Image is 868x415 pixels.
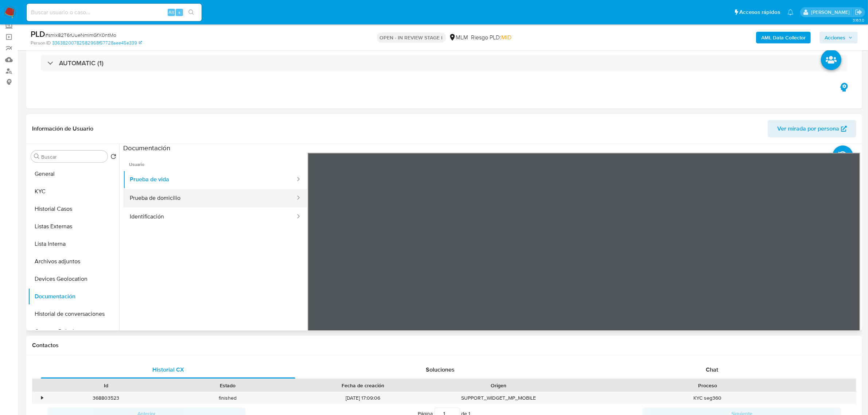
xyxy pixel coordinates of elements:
button: Cruces y Relaciones [28,323,119,340]
button: Listas Externas [28,218,119,235]
button: General [28,165,119,183]
div: SUPPORT_WIDGET_MP_MOBILE [438,392,559,404]
button: Acciones [820,32,858,43]
div: finished [167,392,288,404]
div: [DATE] 17:09:06 [288,392,438,404]
button: Documentación [28,288,119,305]
h1: Contactos [32,342,856,349]
a: Salir [855,8,863,16]
span: Accesos rápidos [739,8,780,16]
div: KYC seg360 [559,392,856,404]
button: AML Data Collector [756,32,811,43]
div: • [41,395,43,402]
span: Ver mirada por persona [777,120,839,137]
h3: AUTOMATIC (1) [59,59,104,67]
p: OPEN - IN REVIEW STAGE I [377,32,446,43]
button: search-icon [184,7,199,18]
a: 33638200782582968f57728aee45e339 [52,40,142,46]
span: Riesgo PLD: [471,34,512,42]
p: alan.cervantesmartinez@mercadolibre.com.mx [811,9,852,16]
b: PLD [31,28,45,40]
button: Devices Geolocation [28,270,119,288]
div: Estado [172,382,283,389]
button: Historial Casos [28,200,119,218]
span: Soluciones [426,365,455,374]
div: Fecha de creación [293,382,433,389]
div: MLM [449,34,468,42]
div: Id [50,382,161,389]
span: Acciones [825,32,845,43]
button: Lista Interna [28,235,119,253]
input: Buscar [41,154,105,160]
button: Historial de conversaciones [28,305,119,323]
a: Notificaciones [787,9,794,15]
span: # smlx82T6rUueNmimGfX0ntMo [45,31,116,39]
div: 368803523 [45,392,167,404]
span: MID [502,33,512,42]
button: Volver al orden por defecto [110,154,116,162]
button: KYC [28,183,119,200]
button: Buscar [34,154,40,159]
span: Alt [168,9,174,16]
button: Archivos adjuntos [28,253,119,270]
span: Chat [706,365,718,374]
span: 3.163.0 [853,17,864,23]
h1: Información de Usuario [32,125,93,132]
b: AML Data Collector [761,32,806,43]
input: Buscar usuario o caso... [27,8,202,17]
div: Proceso [564,382,851,389]
div: Origen [443,382,554,389]
b: Person ID [31,40,51,46]
div: AUTOMATIC (1) [41,55,848,71]
span: Historial CX [152,365,184,374]
span: s [178,9,180,16]
button: Ver mirada por persona [768,120,856,137]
